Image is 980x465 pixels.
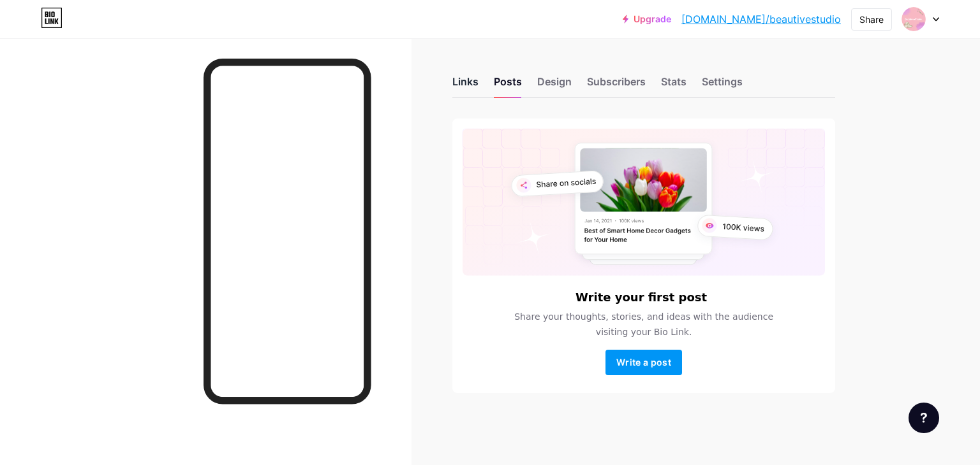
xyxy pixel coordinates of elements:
[661,74,687,97] div: Stats
[452,74,479,97] div: Links
[575,291,707,304] h6: Write your first post
[494,74,522,97] div: Posts
[702,74,743,97] div: Settings
[616,357,671,368] span: Write a post
[681,11,841,27] a: [DOMAIN_NAME]/beautivestudio
[623,14,671,24] a: Upgrade
[587,74,646,97] div: Subscribers
[902,7,926,31] img: Naruto Nikolov
[499,309,789,340] span: Share your thoughts, stories, and ideas with the audience visiting your Bio Link.
[537,74,572,97] div: Design
[605,350,682,375] button: Write a post
[859,13,884,26] div: Share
